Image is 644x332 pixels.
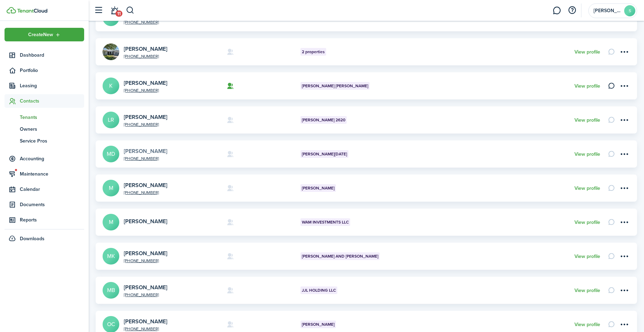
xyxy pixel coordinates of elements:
button: Open menu [618,284,630,296]
a: View profile [574,254,600,259]
a: Tenants [5,111,84,123]
button: Search [126,5,135,16]
span: [PERSON_NAME] [302,321,335,327]
a: Owners [5,123,84,135]
img: TenantCloud [7,7,16,14]
avatar-text: S [624,5,635,16]
a: View profile [574,220,600,225]
button: Open menu [5,28,84,41]
span: Leasing [20,82,84,89]
span: Calendar [20,186,84,193]
span: 2 properties [302,49,325,55]
a: [PERSON_NAME] [124,249,167,257]
a: [PHONE_NUMBER] [124,156,222,161]
a: [PHONE_NUMBER] [124,259,222,263]
a: View profile [574,49,600,55]
a: MD [103,146,119,162]
span: [PERSON_NAME][DATE] [302,151,347,157]
span: 11 [115,10,122,17]
a: View profile [574,152,600,157]
button: Open menu [618,182,630,194]
img: TenantCloud [17,9,47,13]
span: Documents [20,201,84,208]
a: MB [103,282,119,299]
a: [PHONE_NUMBER] [124,54,222,58]
span: Owners [20,125,84,133]
button: Open sidebar [92,4,105,17]
a: Service Pros [5,135,84,147]
button: Open menu [618,148,630,160]
span: [PERSON_NAME] [302,185,335,191]
span: Service Pros [20,137,84,145]
img: JOSUE VEGA [103,43,119,60]
a: [PHONE_NUMBER] [124,88,222,92]
a: View profile [574,186,600,191]
a: Notifications [108,2,121,19]
a: [PERSON_NAME] [124,113,167,121]
span: Tenants [20,114,84,121]
a: [PHONE_NUMBER] [124,327,222,331]
a: [PHONE_NUMBER] [124,191,222,195]
span: Sandra [594,8,621,13]
a: Reports [5,213,84,227]
a: [PERSON_NAME] [124,217,167,225]
a: [PERSON_NAME] [124,147,167,155]
span: Reports [20,216,84,224]
a: K [103,78,119,94]
span: Create New [28,32,53,37]
button: Open menu [618,114,630,126]
span: Contacts [20,97,84,105]
a: View profile [574,118,600,123]
span: JJL HOLDING LLC [302,287,336,293]
span: [PERSON_NAME] AND [PERSON_NAME] [302,253,378,259]
button: Open resource center [566,5,578,16]
a: [PERSON_NAME] [124,45,167,53]
span: WAM INVESTMENTS LLC [302,219,349,225]
a: MK [103,248,119,265]
a: [PHONE_NUMBER] [124,122,222,127]
a: Dashboard [5,48,84,62]
a: M [103,214,119,230]
a: View profile [574,288,600,293]
span: Portfolio [20,67,84,74]
button: Open menu [618,250,630,262]
a: [PHONE_NUMBER] [124,293,222,297]
button: Open menu [618,46,630,58]
a: LR [103,112,119,128]
span: [PERSON_NAME] 2620 [302,117,345,123]
button: Open menu [618,80,630,92]
button: Open menu [618,216,630,228]
a: View profile [574,83,600,89]
a: Messaging [550,2,563,19]
span: Accounting [20,155,84,162]
a: M [103,180,119,196]
span: Maintenance [20,170,84,178]
button: Open menu [618,318,630,330]
a: [PERSON_NAME] [124,79,167,87]
a: View profile [574,322,600,327]
span: Dashboard [20,51,84,59]
span: [PERSON_NAME] [PERSON_NAME] [302,83,368,89]
span: Downloads [20,235,45,242]
a: [PERSON_NAME] [124,317,167,325]
a: [PERSON_NAME] [124,181,167,189]
a: [PERSON_NAME] [124,283,167,291]
a: [PHONE_NUMBER] [124,20,222,24]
